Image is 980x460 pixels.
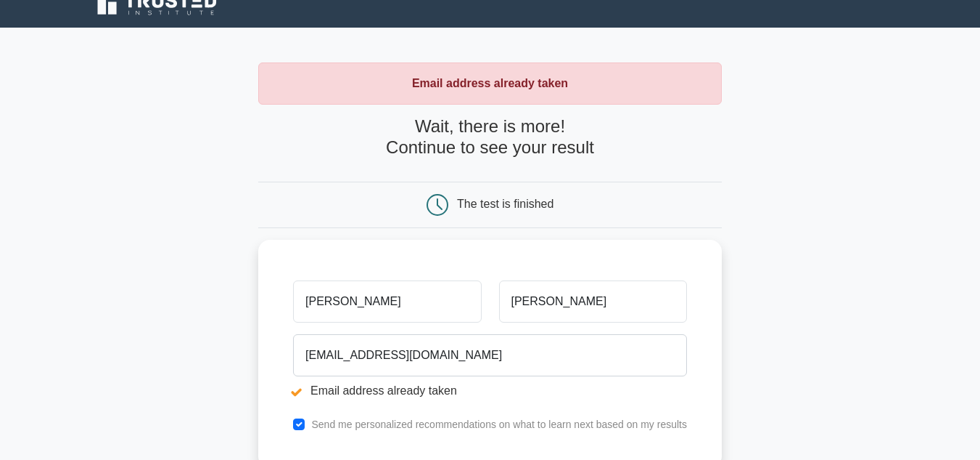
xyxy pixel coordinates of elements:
label: Send me personalized recommendations on what to learn next based on my results [311,419,687,430]
input: Last name [499,281,687,323]
input: Email [293,334,687,376]
input: First name [293,281,481,323]
h4: Wait, there is more! Continue to see your result [258,116,722,158]
li: Email address already taken [293,382,687,400]
strong: Email address already taken [412,77,568,89]
div: The test is finished [457,198,553,210]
